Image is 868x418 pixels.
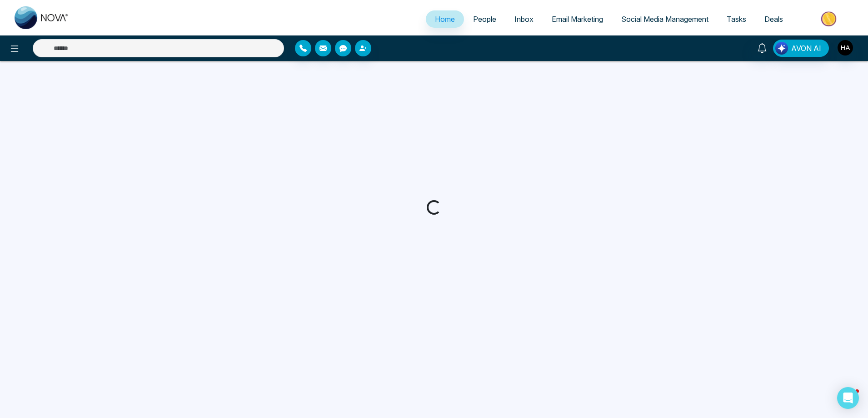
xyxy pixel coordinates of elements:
a: People [464,10,505,28]
span: Social Media Management [621,15,708,24]
a: Deals [755,10,792,28]
a: Email Marketing [543,10,612,28]
img: Lead Flow [775,42,788,55]
img: Nova CRM Logo [15,6,69,29]
span: Inbox [514,15,534,24]
span: People [473,15,496,24]
a: Tasks [718,10,755,28]
span: Email Marketing [552,15,603,24]
a: Home [426,10,464,28]
span: AVON AI [791,43,821,54]
span: Deals [764,15,783,24]
a: Inbox [505,10,543,28]
img: User Avatar [838,40,853,55]
span: Tasks [727,15,746,24]
span: Home [435,15,455,24]
button: AVON AI [773,40,829,57]
div: Open Intercom Messenger [837,387,859,409]
img: Market-place.gif [797,9,863,29]
a: Social Media Management [612,10,718,28]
